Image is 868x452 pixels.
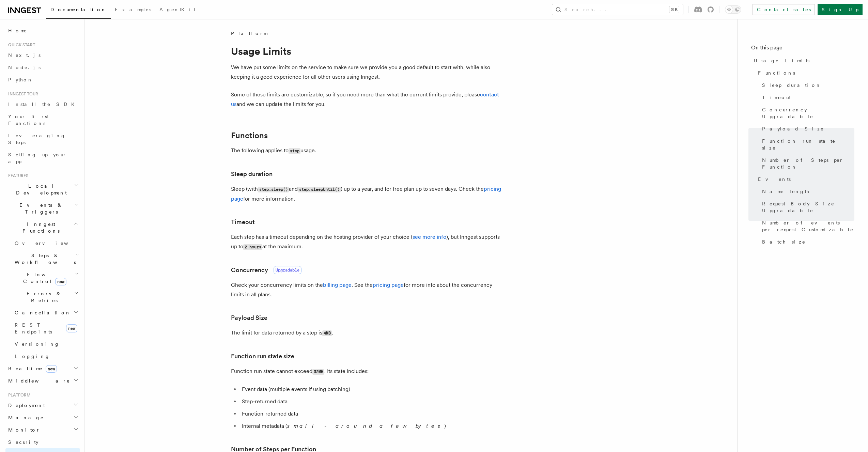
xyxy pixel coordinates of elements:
a: Functions [231,131,268,140]
p: Sleep (with and ) up to a year, and for free plan up to seven days. Check the for more information. [231,184,503,204]
code: 32MB [312,369,324,375]
span: new [46,365,57,373]
span: Manage [5,414,44,421]
a: Your first Functions [5,110,80,129]
a: Python [5,74,80,86]
a: Sign Up [818,4,863,15]
a: Function run state size [231,352,294,361]
span: Inngest Functions [5,221,74,234]
button: Cancellation [12,307,80,319]
span: Number of events per request Customizable [762,219,854,233]
span: Errors & Retries [12,290,74,304]
p: Each step has a timeout depending on the hosting provider of your choice ( ), but Inngest support... [231,232,503,252]
span: Monitor [5,426,40,433]
span: new [55,278,66,285]
a: Examples [111,2,155,18]
button: Monitor [5,424,80,436]
button: Errors & Retries [12,287,80,307]
span: Flow Control [12,271,75,285]
a: Security [5,436,80,448]
h4: On this page [751,44,854,54]
span: Functions [758,69,795,76]
a: Leveraging Steps [5,129,80,149]
span: Events & Triggers [5,202,74,215]
span: Deployment [5,402,45,409]
span: Versioning [15,341,60,347]
button: Realtimenew [5,362,80,375]
p: We have put some limits on the service to make sure we provide you a good default to start with, ... [231,63,503,82]
button: Deployment [5,399,80,411]
a: Install the SDK [5,98,80,110]
button: Flow Controlnew [12,268,80,287]
a: Name length [759,185,854,198]
a: Sleep duration [231,169,273,179]
kbd: ⌘K [669,6,679,13]
span: Function run state size [762,138,854,151]
span: Home [8,27,27,34]
span: Platform [231,30,267,37]
code: 4MB [322,330,332,336]
span: Inngest tour [5,91,38,97]
span: AgentKit [159,7,196,12]
li: Function-returned data [240,409,503,419]
a: Versioning [12,338,80,350]
span: Next.js [8,52,41,58]
a: REST Endpointsnew [12,319,80,338]
span: Logging [15,354,50,359]
span: REST Endpoints [15,322,52,334]
span: Payload Size [762,125,824,132]
span: Name length [762,188,810,195]
a: Functions [755,67,854,79]
code: step.sleep() [258,187,289,192]
a: Number of Steps per Function [759,154,854,173]
span: Security [8,439,38,445]
button: Search...⌘K [552,4,683,15]
div: Inngest Functions [5,237,80,362]
a: Timeout [759,91,854,104]
span: Events [758,176,791,183]
a: pricing page [373,282,404,288]
a: AgentKit [155,2,200,18]
span: Quick start [5,42,35,48]
a: Documentation [46,2,111,19]
span: Request Body Size Upgradable [762,200,854,214]
button: Manage [5,411,80,424]
a: Usage Limits [751,54,854,67]
p: Function run state cannot exceed . Its state includes: [231,367,503,376]
a: Timeout [231,217,255,227]
a: Overview [12,237,80,249]
p: Check your concurrency limits on the . See the for more info about the concurrency limits in all ... [231,280,503,299]
a: Concurrency Upgradable [759,104,854,123]
span: Your first Functions [8,114,49,126]
a: Number of events per request Customizable [759,217,854,236]
span: Usage Limits [754,57,809,64]
span: Batch size [762,238,806,245]
a: Payload Size [231,313,267,323]
a: billing page [323,282,352,288]
span: Platform [5,392,31,398]
span: new [66,324,77,332]
a: Next.js [5,49,80,61]
span: Timeout [762,94,791,101]
em: small - around a few bytes [287,423,444,429]
span: Middleware [5,377,70,384]
span: Features [5,173,28,178]
span: Leveraging Steps [8,133,66,145]
p: The limit for data returned by a step is . [231,328,503,338]
span: Sleep duration [762,82,821,89]
p: The following applies to usage. [231,146,503,156]
a: Request Body Size Upgradable [759,198,854,217]
a: Node.js [5,61,80,74]
span: Setting up your app [8,152,67,164]
span: Overview [15,240,85,246]
a: Contact sales [753,4,815,15]
code: step [289,148,300,154]
code: step.sleepUntil() [298,187,341,192]
li: Event data (multiple events if using batching) [240,385,503,394]
a: Payload Size [759,123,854,135]
span: Install the SDK [8,102,79,107]
button: Events & Triggers [5,199,80,218]
span: Cancellation [12,309,71,316]
h1: Usage Limits [231,45,503,57]
span: Realtime [5,365,57,372]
